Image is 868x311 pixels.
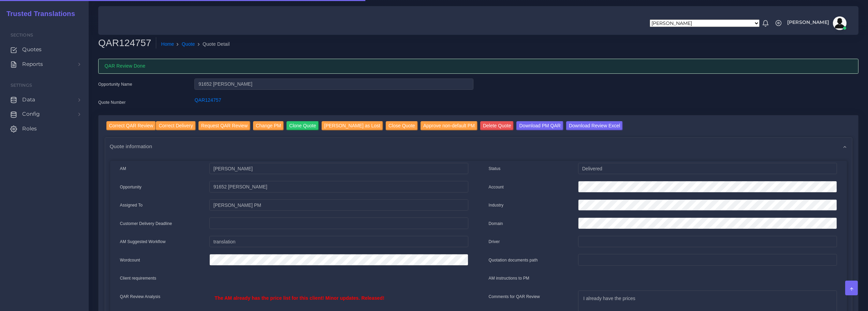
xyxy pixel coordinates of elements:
label: Client requirements [120,275,157,281]
label: Quote Number [98,99,126,105]
input: Delete Quote [480,121,514,130]
label: Driver [489,239,500,245]
a: Quotes [5,42,84,57]
input: Clone Quote [286,121,319,130]
span: Quotes [22,46,42,53]
div: QAR Review Done [98,59,858,74]
input: Change PM [253,121,284,130]
a: [PERSON_NAME]avatar [784,16,849,30]
a: Home [161,41,174,48]
input: [PERSON_NAME] as Lost [322,121,383,130]
span: Data [22,96,35,103]
label: Domain [489,221,503,227]
label: Customer Delivery Deadline [120,221,172,227]
span: Sections [11,32,33,38]
label: QAR Review Analysis [120,294,161,300]
a: Reports [5,57,84,71]
a: QAR124757 [194,97,221,103]
label: AM instructions to PM [489,275,530,281]
label: AM [120,166,126,172]
span: Settings [11,83,32,88]
a: Trusted Translations [2,8,75,19]
label: Opportunity Name [98,81,132,87]
h2: Trusted Translations [2,10,75,18]
label: Quotation documents path [489,257,538,263]
span: Reports [22,60,43,68]
p: The AM already has the price list for this client! Minor updates. Released! [215,295,463,302]
span: Quote information [110,142,152,150]
a: Config [5,107,84,121]
h2: QAR124757 [98,37,156,49]
li: Quote Detail [195,41,230,48]
label: AM Suggested Workflow [120,239,166,245]
a: Roles [5,122,84,136]
label: Industry [489,202,504,208]
label: Opportunity [120,184,142,190]
input: Correct QAR Review [106,121,156,130]
input: Correct Delivery [156,121,195,130]
label: Status [489,166,501,172]
input: Download Review Excel [566,121,623,130]
span: Config [22,110,40,118]
label: Assigned To [120,202,143,208]
label: Comments for QAR Review [489,294,540,300]
span: Roles [22,125,37,132]
input: pm [209,199,468,211]
a: Data [5,93,84,107]
a: Quote [182,41,195,48]
div: Quote information [105,138,852,155]
input: Close Quote [386,121,418,130]
img: avatar [833,16,847,30]
input: Download PM QAR [516,121,563,130]
input: Request QAR Review [198,121,250,130]
input: Approve non-default PM [421,121,477,130]
label: Wordcount [120,257,140,263]
span: [PERSON_NAME] [787,20,829,25]
label: Account [489,184,504,190]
